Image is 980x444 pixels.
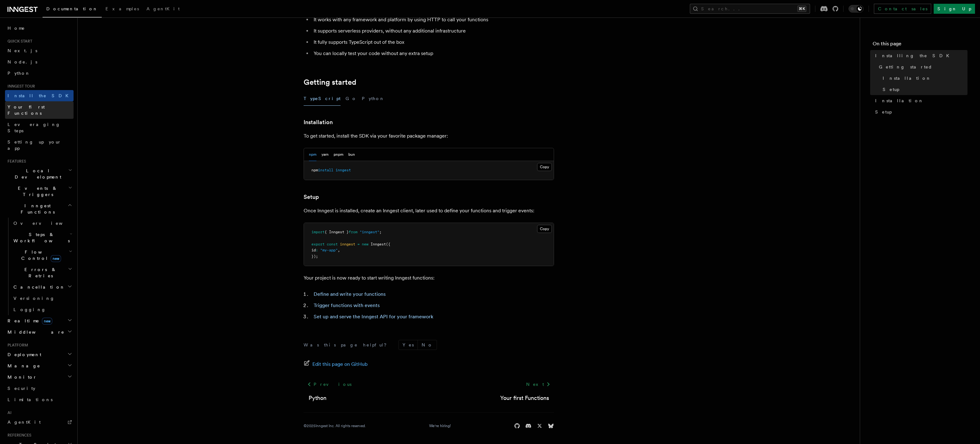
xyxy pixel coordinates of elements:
li: It fully supports TypeScript out of the box [312,38,554,47]
a: Logging [11,304,74,315]
a: Contact sales [874,4,931,14]
span: Flow Control [11,249,69,261]
button: Toggle dark mode [849,5,864,13]
button: Local Development [5,165,74,183]
a: Installation [304,118,333,127]
span: Security [8,386,35,391]
span: install [318,168,333,172]
div: Inngest Functions [5,218,74,315]
a: Sign Up [934,4,975,14]
a: Edit this page on GitHub [304,360,368,369]
span: Documentation [46,6,98,11]
button: Manage [5,360,74,371]
span: Setup [883,86,899,93]
span: AI [5,410,12,415]
button: Errors & Retries [11,264,74,281]
a: Your first Functions [5,101,74,119]
span: AgentKit [8,420,41,425]
button: bun [348,148,355,161]
a: Next.js [5,45,74,56]
span: = [357,242,360,246]
a: Install the SDK [5,90,74,101]
span: Inngest tour [5,84,35,89]
span: Setting up your app [8,139,61,151]
span: Your first Functions [8,104,45,116]
span: const [327,242,338,246]
button: npm [309,148,316,161]
span: Features [5,159,26,164]
span: }); [311,254,318,259]
p: Once Inngest is installed, create an Inngest client, later used to define your functions and trig... [304,206,554,215]
span: Realtime [5,318,52,324]
a: Python [5,68,74,79]
button: Search...⌘K [690,4,810,14]
button: No [418,340,437,350]
li: You can locally test your code without any extra setup [312,49,554,58]
span: Steps & Workflows [11,231,70,244]
button: pnpm [334,148,343,161]
span: Overview [13,221,78,226]
button: Inngest Functions [5,200,74,218]
span: export [311,242,325,246]
a: Your first Functions [500,394,549,402]
span: Install the SDK [8,93,72,98]
span: inngest [336,168,351,172]
span: Home [8,25,25,31]
a: Installation [880,73,967,84]
span: new [42,318,52,325]
a: Setup [873,106,967,118]
span: Examples [105,6,139,11]
span: Events & Triggers [5,185,68,198]
button: Cancellation [11,281,74,293]
a: Installation [873,95,967,106]
button: Copy [537,163,552,171]
span: inngest [340,242,355,246]
span: Limitations [8,397,53,402]
span: Quick start [5,39,32,44]
li: It supports serverless providers, without any additional infrastructure [312,27,554,35]
a: Define and write your functions [314,291,386,297]
p: Your project is now ready to start writing Inngest functions: [304,274,554,282]
span: npm [311,168,318,172]
span: ; [379,230,382,234]
span: { Inngest } [325,230,349,234]
a: Versioning [11,293,74,304]
span: Local Development [5,168,68,180]
a: Installing the SDK [873,50,967,61]
div: © 2025 Inngest Inc. All rights reserved. [304,423,366,428]
span: Python [8,71,30,76]
span: Monitor [5,374,37,380]
a: AgentKit [143,2,183,17]
a: Getting started [304,78,356,87]
span: Platform [5,343,28,348]
a: Overview [11,218,74,229]
span: Next.js [8,48,37,53]
button: Events & Triggers [5,183,74,200]
button: Steps & Workflows [11,229,74,246]
button: Deployment [5,349,74,360]
button: Realtimenew [5,315,74,326]
button: Monitor [5,371,74,383]
span: Getting started [879,64,932,70]
button: Go [346,92,357,106]
span: Deployment [5,351,41,358]
a: Trigger functions with events [314,302,380,308]
li: It works with any framework and platform by using HTTP to call your functions [312,15,554,24]
span: Cancellation [11,284,65,290]
a: Getting started [876,61,967,73]
a: Node.js [5,56,74,68]
p: Was this page helpful? [304,342,391,348]
a: Setup [880,84,967,95]
a: Documentation [43,2,102,18]
button: Middleware [5,326,74,338]
span: "my-app" [320,248,338,252]
a: Leveraging Steps [5,119,74,136]
a: Python [309,394,326,402]
a: We're hiring! [429,423,451,428]
span: Errors & Retries [11,266,68,279]
button: Copy [537,225,552,233]
button: yarn [321,148,329,161]
span: id [311,248,316,252]
a: Setting up your app [5,136,74,154]
span: AgentKit [146,6,180,11]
